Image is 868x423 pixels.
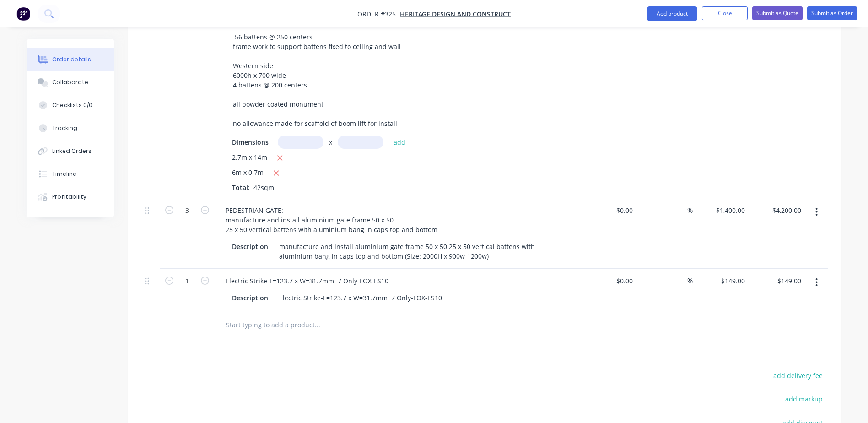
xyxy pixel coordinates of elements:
[226,1,455,130] div: Manufacture and install 250 x 50 rhs vertical [PERSON_NAME] screen fixed on a 45 deg angle Easter...
[27,94,114,117] button: Checklists 0/0
[389,136,410,148] button: add
[702,6,748,20] button: Close
[400,10,511,18] a: Heritage Design and Construct
[752,6,803,20] button: Submit as Quote
[687,276,693,286] span: %
[232,137,269,147] span: Dimensions
[27,71,114,94] button: Collaborate
[781,393,828,405] button: add markup
[769,369,828,382] button: add delivery fee
[228,240,272,253] div: Description
[232,183,250,192] span: Total:
[27,117,114,140] button: Tracking
[275,240,563,263] div: manufacture and install aluminium gate frame 50 x 50 25 x 50 vertical battens with aluminium bang...
[52,170,76,178] div: Timeline
[27,185,114,208] button: Profitability
[226,316,409,334] input: Start typing to add a product...
[807,6,857,20] button: Submit as Order
[232,168,264,179] span: 6m x 0.7m
[218,204,445,236] div: PEDESTRIAN GATE: manufacture and install aluminium gate frame 50 x 50 25 x 50 vertical battens wi...
[218,274,396,287] div: Electric Strike-L=123.7 x W=31.7mm 7 Only-LOX-ES10
[27,48,114,71] button: Order details
[52,124,77,132] div: Tracking
[52,101,92,109] div: Checklists 0/0
[52,147,92,155] div: Linked Orders
[357,10,400,18] span: Order #325 -
[647,6,697,21] button: Add product
[250,183,278,192] span: 42sqm
[275,291,446,304] div: Electric Strike-L=123.7 x W=31.7mm 7 Only-LOX-ES10
[52,78,88,87] div: Collaborate
[27,163,114,185] button: Timeline
[687,205,693,216] span: %
[329,137,332,147] span: x
[232,152,267,164] span: 2.7m x 14m
[228,291,272,304] div: Description
[16,7,30,21] img: Factory
[27,140,114,163] button: Linked Orders
[52,55,91,64] div: Order details
[52,193,86,201] div: Profitability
